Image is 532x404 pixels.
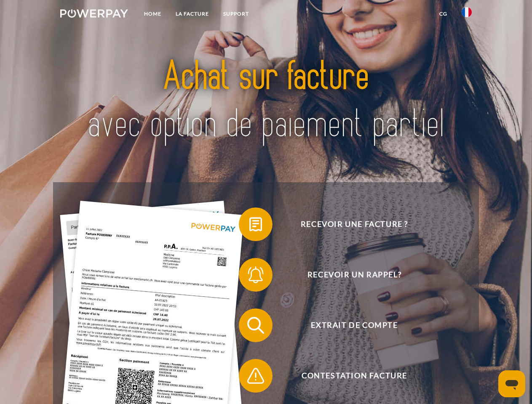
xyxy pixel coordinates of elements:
iframe: Bouton de lancement de la fenêtre de messagerie [498,370,525,397]
button: Contestation Facture [239,359,458,393]
a: LA FACTURE [168,6,216,21]
img: qb_search.svg [245,315,266,336]
button: Recevoir un rappel? [239,258,458,292]
a: Home [137,6,168,21]
span: Recevoir une facture ? [251,207,457,241]
a: CG [432,6,454,21]
img: qb_bill.svg [245,214,266,235]
img: qb_bell.svg [245,264,266,285]
span: Extrait de compte [251,308,457,342]
button: Recevoir une facture ? [239,207,458,241]
button: Extrait de compte [239,308,458,342]
span: Contestation Facture [251,359,457,393]
img: title-powerpay_fr.svg [80,40,452,161]
img: logo-powerpay-white.svg [60,9,128,18]
span: Recevoir un rappel? [251,258,457,292]
img: fr [462,7,472,17]
a: Support [216,6,256,21]
img: qb_warning.svg [245,365,266,386]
